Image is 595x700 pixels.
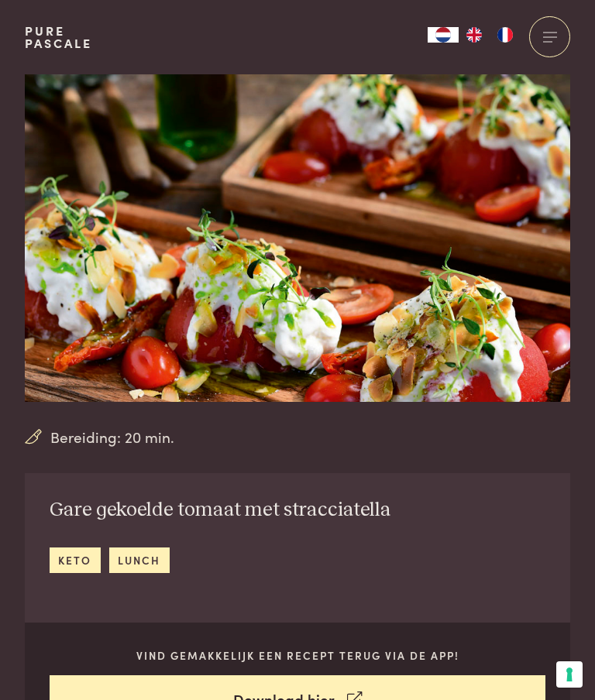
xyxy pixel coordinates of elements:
[459,27,521,43] ul: Language list
[50,426,174,448] span: Bereiding: 20 min.
[459,27,490,43] a: EN
[25,25,92,50] a: PurePascale
[428,27,459,43] a: NL
[428,27,459,43] div: Language
[50,647,546,664] p: Vind gemakkelijk een recept terug via de app!
[50,498,391,523] h2: Gare gekoelde tomaat met stracciatella
[50,547,101,573] a: keto
[109,547,170,573] a: lunch
[25,74,570,402] img: Gare gekoelde tomaat met stracciatella
[556,661,583,688] button: Uw voorkeuren voor toestemming voor trackingtechnologieën
[490,27,521,43] a: FR
[428,27,521,43] aside: Language selected: Nederlands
